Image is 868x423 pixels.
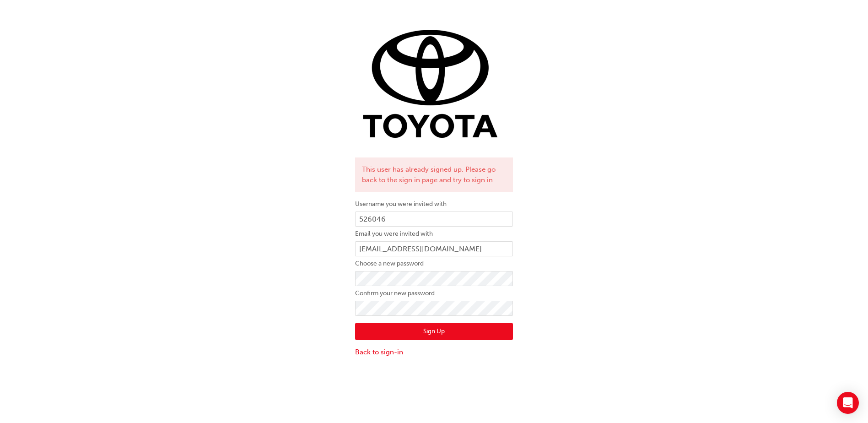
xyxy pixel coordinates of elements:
[355,27,513,144] img: Trak
[355,211,513,227] input: Username
[355,347,513,358] a: Back to sign-in
[837,392,859,414] div: Open Intercom Messenger
[355,258,513,269] label: Choose a new password
[355,228,513,239] label: Email you were invited with
[355,157,513,192] div: This user has already signed up. Please go back to the sign in page and try to sign in
[355,288,513,299] label: Confirm your new password
[355,323,513,340] button: Sign Up
[355,199,513,210] label: Username you were invited with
